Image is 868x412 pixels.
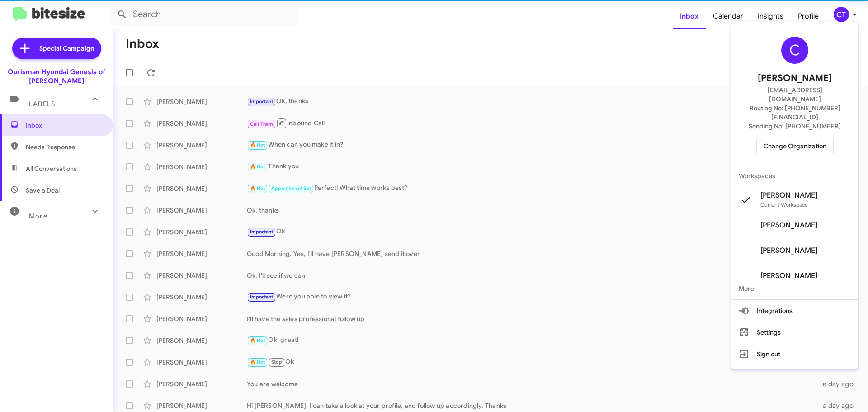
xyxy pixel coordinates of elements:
[731,165,858,187] span: Workspaces
[758,71,832,85] span: [PERSON_NAME]
[742,85,847,104] span: [EMAIL_ADDRESS][DOMAIN_NAME]
[760,271,817,280] span: [PERSON_NAME]
[731,343,858,365] button: Sign out
[760,221,817,230] span: [PERSON_NAME]
[731,278,858,299] span: More
[742,104,847,122] span: Routing No: [PHONE_NUMBER][FINANCIAL_ID]
[760,191,817,200] span: [PERSON_NAME]
[731,322,858,343] button: Settings
[749,122,841,131] span: Sending No: [PHONE_NUMBER]
[760,246,817,255] span: [PERSON_NAME]
[760,201,808,208] span: Current Workspace
[781,37,808,64] div: C
[764,138,826,154] span: Change Organization
[756,138,834,154] button: Change Organization
[731,300,858,322] button: Integrations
